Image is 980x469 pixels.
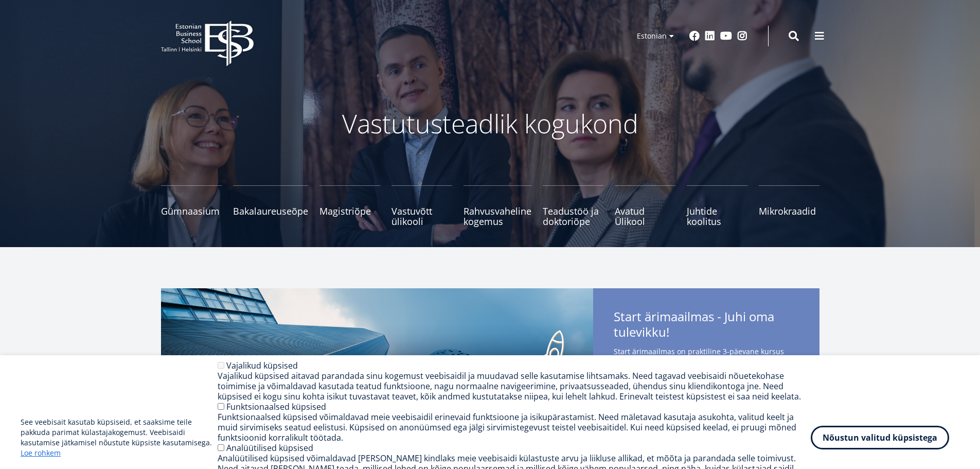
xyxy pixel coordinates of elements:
label: Funktsionaalsed küpsised [226,401,326,412]
span: Juhtide koolitus [687,206,747,227]
a: Instagram [737,31,747,41]
p: Vastutusteadlik kogukond [218,108,763,139]
a: Bakalaureuseõpe [233,185,308,227]
a: Rahvusvaheline kogemus [464,185,531,227]
label: Vajalikud küpsised [226,360,298,371]
a: Vastuvõtt ülikooli [391,185,452,227]
a: Mikrokraadid [759,185,819,227]
span: Mikrokraadid [759,206,819,216]
a: Magistriõpe [319,185,380,227]
button: Nõustun valitud küpsistega [811,426,949,449]
span: Avatud Ülikool [615,206,675,227]
span: Teadustöö ja doktoriõpe [543,206,603,227]
a: Gümnaasium [161,185,222,227]
a: Youtube [720,31,732,41]
span: Start ärimaailmas - Juhi oma [614,309,799,343]
span: Start ärimaailmas on praktiline 3-päevane kursus 11.–12. klassi gümnasistidele, kes soovivad teha... [614,345,799,409]
a: Juhtide koolitus [687,185,747,227]
a: Facebook [689,31,700,41]
span: Rahvusvaheline kogemus [464,206,531,227]
span: Gümnaasium [161,206,222,216]
a: Teadustöö ja doktoriõpe [543,185,603,227]
label: Analüütilised küpsised [226,442,313,454]
span: Vastuvõtt ülikooli [391,206,452,227]
a: Avatud Ülikool [615,185,675,227]
p: See veebisait kasutab küpsiseid, et saaksime teile pakkuda parimat külastajakogemust. Veebisaidi ... [21,417,218,458]
div: Vajalikud küpsised aitavad parandada sinu kogemust veebisaidil ja muudavad selle kasutamise lihts... [218,371,811,402]
span: Magistriõpe [319,206,380,216]
span: Bakalaureuseõpe [233,206,308,216]
a: Linkedin [705,31,715,41]
span: tulevikku! [614,324,669,340]
div: Funktsionaalsed küpsised võimaldavad meie veebisaidil erinevaid funktsioone ja isikupärastamist. ... [218,412,811,443]
a: Loe rohkem [21,448,61,458]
